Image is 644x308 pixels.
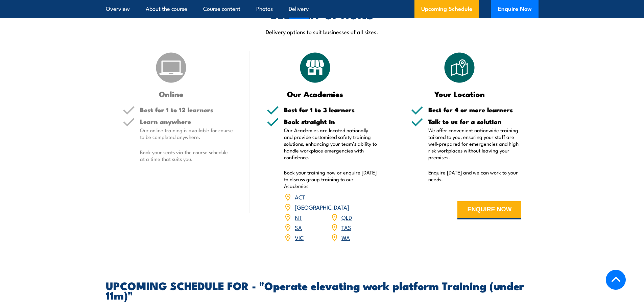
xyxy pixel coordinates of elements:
h3: Our Academies [267,90,364,98]
a: QLD [341,213,352,221]
p: Enquire [DATE] and we can work to your needs. [428,169,522,183]
h3: Online [123,90,220,98]
p: Our online training is available for course to be completed anywhere. [140,127,233,140]
p: Book your seats via the course schedule at a time that suits you. [140,149,233,162]
a: SA [295,223,302,231]
p: Delivery options to suit businesses of all sizes. [106,28,539,35]
a: [GEOGRAPHIC_DATA] [295,203,349,211]
a: ACT [295,193,305,201]
h5: Learn anywhere [140,118,233,125]
a: TAS [341,223,351,231]
h5: Best for 4 or more learners [428,106,522,113]
h2: DELIVERY OPTIONS [271,10,374,19]
a: VIC [295,233,304,241]
p: We offer convenient nationwide training tailored to you, ensuring your staff are well-prepared fo... [428,127,522,161]
h5: Talk to us for a solution [428,118,522,125]
h5: Best for 1 to 12 learners [140,106,233,113]
h2: UPCOMING SCHEDULE FOR - "Operate elevating work platform Training (under 11m)" [106,281,539,300]
a: NT [295,213,302,221]
h5: Book straight in [284,118,377,125]
p: Book your training now or enquire [DATE] to discuss group training to our Academies [284,169,377,189]
p: Our Academies are located nationally and provide customised safety training solutions, enhancing ... [284,127,377,161]
a: WA [341,233,350,241]
h3: Your Location [411,90,508,98]
h5: Best for 1 to 3 learners [284,106,377,113]
button: ENQUIRE NOW [457,201,521,219]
